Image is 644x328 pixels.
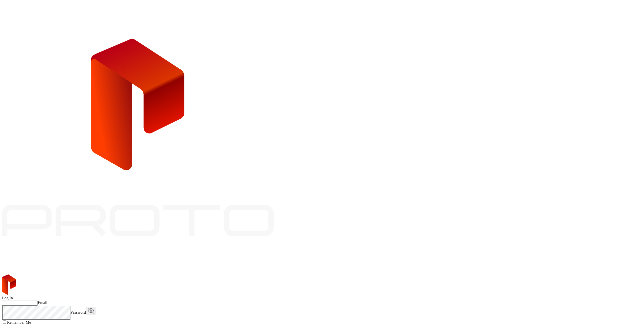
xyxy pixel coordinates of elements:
div: Log In [2,296,642,300]
label: Remember Me [7,320,31,324]
input: Password [2,306,70,320]
button: Password [86,307,96,315]
span: Email [38,300,47,305]
span: Password [70,310,86,314]
input: Email [2,301,38,306]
